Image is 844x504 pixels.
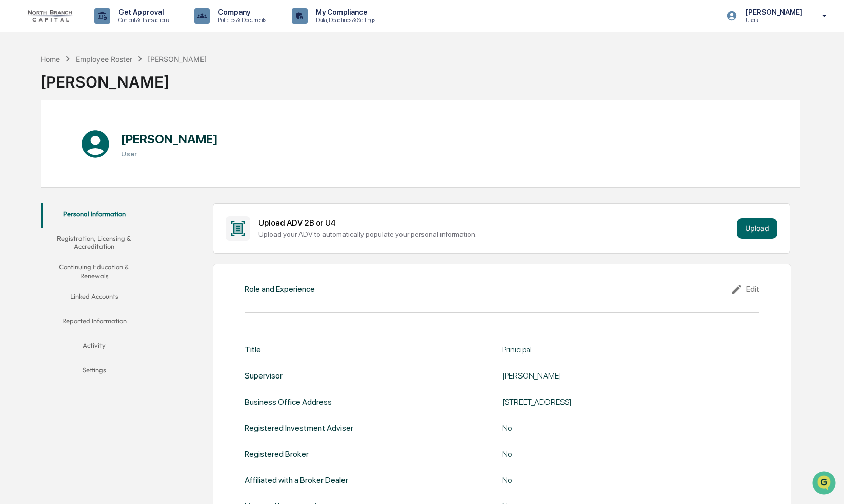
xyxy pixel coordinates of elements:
p: Users [737,16,808,24]
div: secondary tabs example [41,203,147,384]
div: Employee Roster [76,55,132,64]
span: Pylon [102,173,124,181]
p: Policies & Documents [210,16,271,24]
a: 🔎Data Lookup [6,144,69,162]
img: 1746055101610-c473b297-6a78-478c-a979-82029cc54cd1 [10,78,29,96]
a: 🖐️Preclearance [6,124,70,143]
div: Supervisor [245,371,283,381]
p: Data, Deadlines & Settings [308,16,380,24]
h3: User [121,150,218,158]
div: Upload your ADV to automatically populate your personal information. [258,230,733,238]
div: [PERSON_NAME] [148,55,207,64]
h1: [PERSON_NAME] [121,132,218,146]
iframe: Open customer support [811,470,839,498]
span: Attestations [85,129,127,139]
button: Linked Accounts [41,286,147,310]
button: Settings [41,360,147,384]
div: Registered Investment Adviser [245,423,353,433]
button: Start new chat [174,81,187,93]
div: [STREET_ADDRESS] [502,397,758,407]
a: Powered byPylon [72,173,124,181]
div: Title [245,345,261,354]
div: We're available if you need us! [35,88,130,96]
div: 🖐️ [10,130,18,138]
div: 🔎 [10,149,18,157]
p: How can we help? [10,21,187,37]
div: No [502,475,758,485]
div: Prinicipal [502,345,758,354]
div: [PERSON_NAME] [41,65,207,91]
div: Business Office Address [245,397,332,407]
div: Registered Broker [245,449,309,459]
span: Preclearance [21,129,66,139]
div: 🗄️ [74,130,83,138]
button: Activity [41,335,147,360]
div: Home [41,55,60,64]
p: Content & Transactions [110,16,174,24]
p: Company [210,8,271,16]
div: Affiliated with a Broker Dealer [245,475,348,485]
div: Upload ADV 2B or U4 [258,218,733,228]
div: Edit [731,283,759,296]
p: My Compliance [308,8,380,16]
div: Start new chat [35,78,168,88]
div: Role and Experience [245,284,315,294]
button: Continuing Education & Renewals [41,257,147,286]
button: Reported Information [41,310,147,335]
span: Data Lookup [21,148,65,158]
div: No [502,423,758,433]
div: [PERSON_NAME] [502,371,758,381]
img: logo [25,10,74,22]
p: [PERSON_NAME] [737,8,808,16]
button: Upload [737,218,777,239]
a: 🗄️Attestations [70,124,131,143]
p: Get Approval [110,8,174,16]
button: Registration, Licensing & Accreditation [41,228,147,257]
button: Personal Information [41,203,147,228]
div: No [502,449,758,459]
